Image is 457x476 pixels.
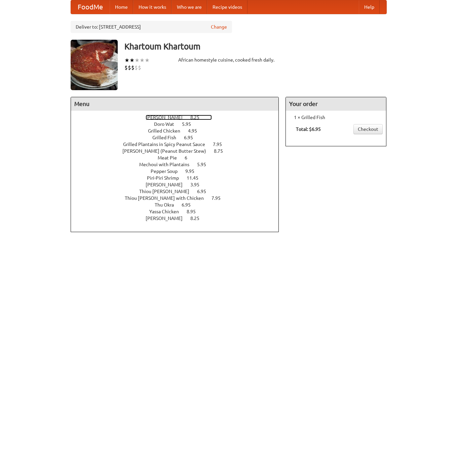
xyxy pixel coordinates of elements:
li: 1 × Grilled Fish [289,114,383,121]
b: Total: $6.95 [296,126,321,132]
a: Grilled Chicken 4.95 [148,128,210,134]
span: 7.95 [212,195,227,201]
span: 8.25 [190,216,206,221]
a: Piri-Piri Shrimp 11.45 [147,175,211,181]
a: Thu Okra 6.95 [155,202,203,208]
span: Thu Okra [155,202,181,208]
span: Yassa Chicken [149,209,186,214]
li: ★ [129,57,135,64]
a: Thiou [PERSON_NAME] with Chicken 7.95 [125,195,233,201]
span: 8.95 [187,209,202,214]
a: Thiou [PERSON_NAME] 6.95 [139,189,219,194]
span: 8.75 [214,148,230,154]
li: ★ [135,57,140,64]
a: Checkout [353,124,383,134]
a: Change [211,24,227,30]
span: 9.95 [185,169,201,174]
a: Grilled Plantains in Spicy Peanut Sauce 7.95 [123,142,234,147]
span: [PERSON_NAME] [146,115,189,120]
span: 8.25 [190,115,206,120]
span: [PERSON_NAME] [146,182,189,187]
span: Mechoui with Plantains [139,162,196,167]
a: Help [359,0,380,14]
span: 11.45 [187,175,205,181]
a: [PERSON_NAME] 8.25 [146,216,212,221]
a: [PERSON_NAME] (Peanut Butter Stew) 8.75 [122,148,235,154]
a: Grilled Fish 6.95 [152,135,205,140]
a: Doro Wat 5.95 [154,121,203,127]
a: [PERSON_NAME] 8.25 [146,115,212,120]
span: 7.95 [213,142,229,147]
li: $ [124,64,128,71]
span: 6.95 [182,202,197,208]
span: 6 [185,155,194,160]
span: Grilled Fish [152,135,183,140]
span: 3.95 [190,182,206,187]
h3: Khartoum Khartoum [124,40,387,53]
span: [PERSON_NAME] [146,216,189,221]
li: $ [135,64,138,71]
li: ★ [140,57,145,64]
span: Meat Pie [158,155,184,160]
span: [PERSON_NAME] (Peanut Butter Stew) [122,148,213,154]
li: $ [128,64,131,71]
span: 6.95 [197,189,213,194]
div: Deliver to: [STREET_ADDRESS] [71,21,232,33]
span: Grilled Plantains in Spicy Peanut Sauce [123,142,212,147]
span: 5.95 [182,121,198,127]
span: 5.95 [197,162,213,167]
a: Recipe videos [207,0,247,14]
h4: Your order [286,97,386,111]
a: [PERSON_NAME] 3.95 [146,182,212,187]
a: Home [110,0,133,14]
span: Pepper Soup [151,169,184,174]
a: Yassa Chicken 8.95 [149,209,208,214]
li: ★ [145,57,150,64]
span: Thiou [PERSON_NAME] with Chicken [125,195,211,201]
span: Thiou [PERSON_NAME] [139,189,196,194]
span: Doro Wat [154,121,181,127]
li: ★ [124,57,129,64]
a: Who we are [172,0,207,14]
a: FoodMe [71,0,110,14]
li: $ [131,64,135,71]
li: $ [138,64,141,71]
h4: Menu [71,97,279,111]
span: Grilled Chicken [148,128,187,134]
a: Meat Pie 6 [158,155,200,160]
a: How it works [133,0,172,14]
a: Mechoui with Plantains 5.95 [139,162,219,167]
a: Pepper Soup 9.95 [151,169,207,174]
span: 4.95 [188,128,204,134]
span: 6.95 [184,135,200,140]
span: Piri-Piri Shrimp [147,175,186,181]
img: angular.jpg [71,40,118,90]
div: African homestyle cuisine, cooked fresh daily. [178,57,279,63]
